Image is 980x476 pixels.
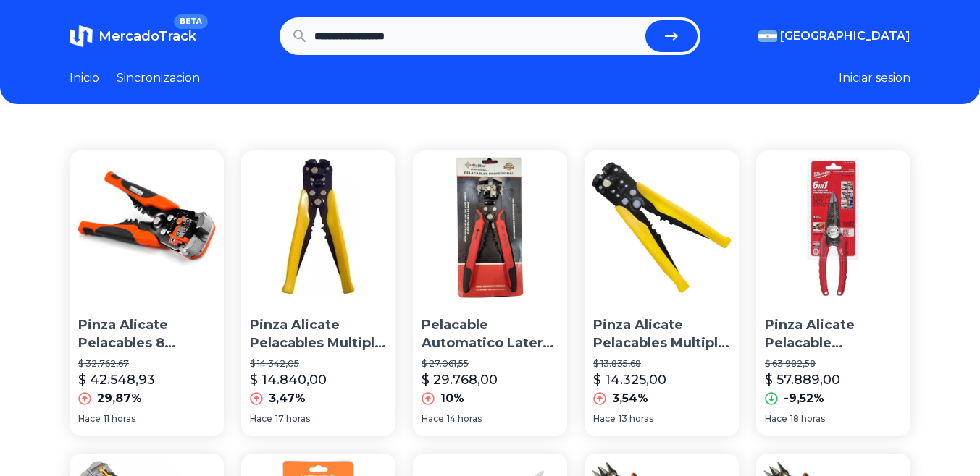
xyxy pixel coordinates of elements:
button: Iniciar sesion [839,69,910,87]
a: Pinza Alicate Pelacables Multiple Ajustable Profesional BlacPinza Alicate Pelacables Multiple Aju... [241,150,395,436]
p: $ 14.325,00 [593,370,666,390]
a: Pinza Alicate Pelacables 8 Autoajustable - Hamilton Apc80Pinza Alicate Pelacables 8 Autoajustable... [70,150,224,436]
img: Pelacable Automatico Lateral Pinza Alicate Terminal Guiller [413,150,567,305]
p: Pelacable Automatico Lateral Pinza Alicate Terminal Guiller [422,316,558,352]
p: $ 14.840,00 [250,370,327,390]
span: 11 horas [104,413,135,425]
p: $ 63.982,58 [765,358,902,370]
p: 29,87% [97,390,142,407]
span: 14 horas [447,413,482,425]
p: $ 42.548,93 [78,370,155,390]
span: Hace [422,413,444,425]
span: [GEOGRAPHIC_DATA] [780,27,910,45]
span: 18 horas [790,413,825,425]
span: MercadoTrack [99,28,196,44]
a: Pelacable Automatico Lateral Pinza Alicate Terminal GuillerPelacable Automatico Lateral Pinza Ali... [413,150,567,436]
p: Pinza Alicate Pelacable Milwaukee 6 En 1 48-22-3079 [765,316,902,352]
p: Pinza Alicate Pelacables Multiple Ajustable Profesional Blac [250,316,387,352]
img: Argentina [758,30,777,42]
a: Inicio [70,69,99,87]
span: Hace [250,413,272,425]
p: $ 57.889,00 [765,370,840,390]
p: 10% [440,390,464,407]
p: $ 29.768,00 [422,370,498,390]
a: Pinza Alicate Pelacable Milwaukee 6 En 1 48-22-3079Pinza Alicate Pelacable Milwaukee 6 En 1 48-22... [756,150,910,436]
button: [GEOGRAPHIC_DATA] [758,27,910,45]
span: BETA [174,14,208,29]
span: 13 horas [619,413,653,425]
span: 17 horas [275,413,310,425]
img: Pinza Alicate Pelacables Multiple Ajustable Profesional Blac [241,150,395,305]
p: 3,54% [612,390,648,407]
img: Pinza Alicate Pelacable Milwaukee 6 En 1 48-22-3079 [756,150,910,305]
p: $ 27.061,55 [422,358,558,370]
p: $ 13.835,68 [593,358,730,370]
a: Pinza Alicate Pelacables Multiple Ajustable Profesional BlacPinza Alicate Pelacables Multiple Aju... [585,150,739,436]
span: Hace [765,413,787,425]
img: Pinza Alicate Pelacables Multiple Ajustable Profesional Blac [585,150,739,305]
p: 3,47% [269,390,306,407]
p: -9,52% [784,390,824,407]
p: Pinza Alicate Pelacables Multiple Ajustable Profesional Blac [593,316,730,352]
a: Sincronizacion [117,69,200,87]
span: Hace [593,413,616,425]
span: Hace [78,413,101,425]
img: MercadoTrack [70,25,93,48]
img: Pinza Alicate Pelacables 8 Autoajustable - Hamilton Apc80 [70,150,224,305]
p: $ 14.342,05 [250,358,387,370]
p: Pinza Alicate Pelacables 8 Autoajustable - [PERSON_NAME] Apc80 [78,316,215,352]
p: $ 32.762,67 [78,358,215,370]
a: MercadoTrackBETA [70,25,196,48]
